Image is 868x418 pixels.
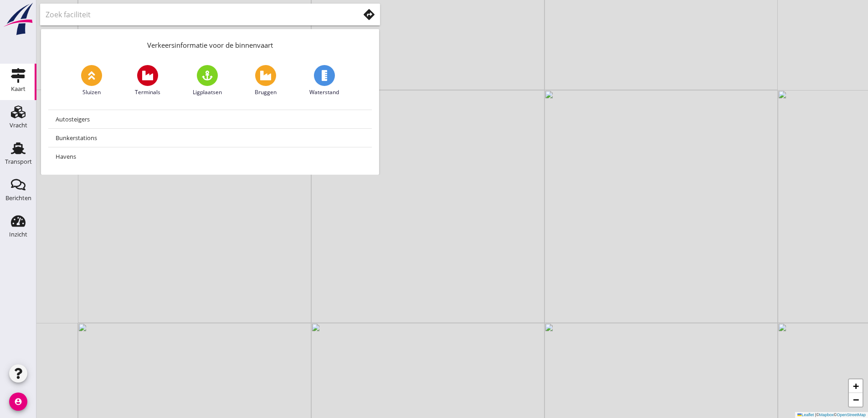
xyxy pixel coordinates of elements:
[309,88,339,96] span: Waterstand
[193,88,222,96] span: Ligplaatsen
[10,122,27,128] div: Vracht
[135,65,160,96] a: Terminals
[849,379,863,393] a: Zoom in
[193,65,222,96] a: Ligplaatsen
[135,88,160,96] span: Terminals
[46,7,347,22] input: Zoek faciliteit
[9,393,27,411] i: account_circle
[81,65,102,96] a: Sluizen
[849,393,863,407] a: Zoom out
[853,380,859,392] span: +
[309,65,339,96] a: Waterstand
[797,413,814,417] a: Leaflet
[819,413,834,417] a: Mapbox
[5,159,32,165] div: Transport
[56,114,365,125] div: Autosteigers
[795,412,868,418] div: © ©
[2,2,35,36] img: logo-small.a267ee39.svg
[82,88,101,96] span: Sluizen
[837,413,866,417] a: OpenStreetMap
[11,86,26,92] div: Kaart
[41,29,379,58] div: Verkeersinformatie voor de binnenvaart
[853,394,859,405] span: −
[255,88,277,96] span: Bruggen
[255,65,277,96] a: Bruggen
[56,132,365,143] div: Bunkerstations
[9,232,27,237] div: Inzicht
[815,413,816,417] span: |
[5,195,31,201] div: Berichten
[56,151,365,162] div: Havens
